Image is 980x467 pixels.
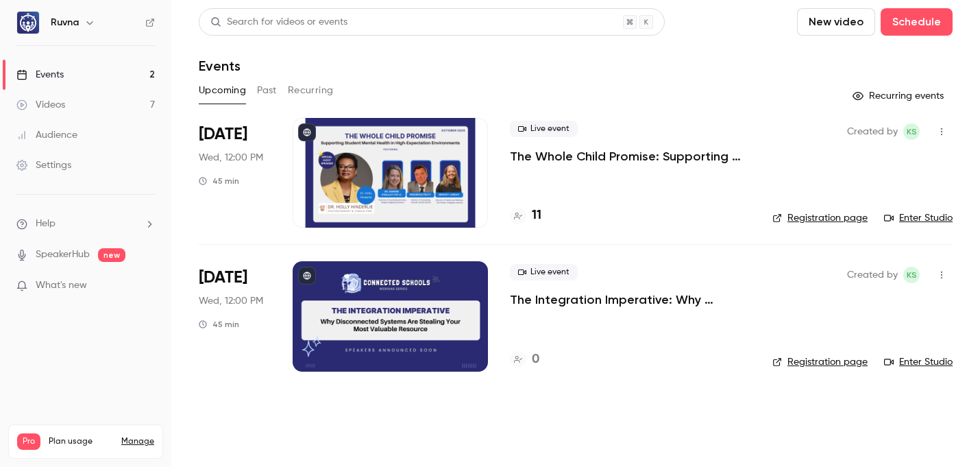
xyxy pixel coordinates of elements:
[907,267,917,283] span: KS
[510,121,578,137] span: Live event
[17,12,39,34] img: Ruvna
[797,8,875,36] button: New video
[903,123,920,140] span: Kyra Sandness
[36,278,87,293] span: What's new
[17,433,40,450] span: Pro
[199,80,246,101] button: Upcoming
[16,128,77,142] div: Audience
[16,98,65,112] div: Videos
[847,267,898,283] span: Created by
[16,68,64,82] div: Events
[199,58,241,74] h1: Events
[36,248,90,262] a: SpeakerHub
[199,123,247,145] span: [DATE]
[846,85,953,107] button: Recurring events
[199,118,271,228] div: Oct 22 Wed, 1:00 PM (America/New York)
[16,158,71,172] div: Settings
[199,267,247,289] span: [DATE]
[51,16,79,29] h6: Ruvna
[210,15,347,29] div: Search for videos or events
[121,436,154,447] a: Manage
[138,280,155,292] iframe: Noticeable Trigger
[16,217,155,231] li: help-dropdown-opener
[199,261,271,371] div: Nov 19 Wed, 1:00 PM (America/New York)
[772,211,868,225] a: Registration page
[907,123,917,140] span: KS
[772,355,868,369] a: Registration page
[257,80,277,101] button: Past
[98,248,125,262] span: new
[903,267,920,283] span: Kyra Sandness
[36,217,56,231] span: Help
[510,350,539,369] a: 0
[884,211,953,225] a: Enter Studio
[199,176,239,187] div: 45 min
[510,291,750,308] a: The Integration Imperative: Why Disconnected Systems Are Stealing Your Most Valuable Resource
[881,8,953,36] button: Schedule
[510,264,578,280] span: Live event
[847,123,898,140] span: Created by
[199,294,263,308] span: Wed, 12:00 PM
[532,206,541,225] h4: 11
[199,151,263,165] span: Wed, 12:00 PM
[199,319,239,330] div: 45 min
[510,148,750,165] a: The Whole Child Promise: Supporting Student Mental Health in High-Expectation Environments
[532,350,539,369] h4: 0
[510,206,541,225] a: 11
[49,436,113,447] span: Plan usage
[884,355,953,369] a: Enter Studio
[288,80,334,101] button: Recurring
